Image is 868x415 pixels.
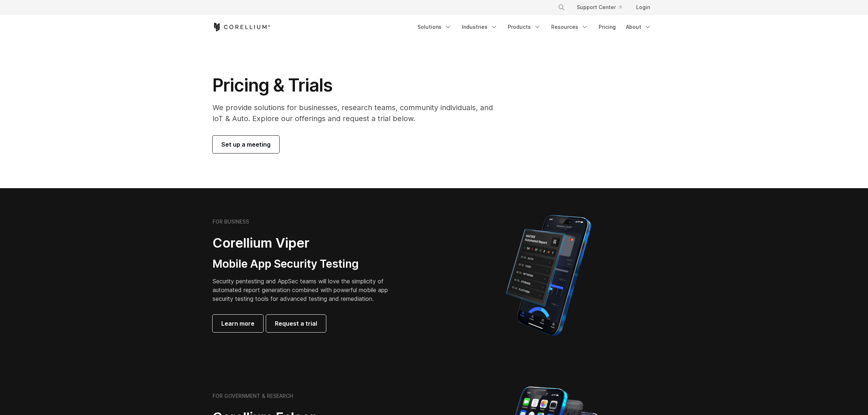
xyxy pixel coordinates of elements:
[413,20,456,34] a: Solutions
[221,140,270,149] span: Set up a meeting
[622,20,656,34] a: About
[594,20,620,34] a: Pricing
[213,102,503,124] p: We provide solutions for businesses, research teams, community individuals, and IoT & Auto. Explo...
[413,20,656,34] div: Navigation Menu
[213,23,270,31] a: Corellium Home
[266,315,326,332] a: Request a trial
[213,235,399,251] h2: Corellium Viper
[503,20,545,34] a: Products
[555,1,568,14] button: Search
[547,20,593,34] a: Resources
[458,20,502,34] a: Industries
[213,257,399,271] h3: Mobile App Security Testing
[549,1,656,14] div: Navigation Menu
[571,1,627,14] a: Support Center
[213,393,293,399] h6: FOR GOVERNMENT & RESEARCH
[213,218,249,225] h6: FOR BUSINESS
[275,319,317,328] span: Request a trial
[494,212,603,339] img: Corellium MATRIX automated report on iPhone showing app vulnerability test results across securit...
[213,315,263,332] a: Learn more
[213,136,279,153] a: Set up a meeting
[630,1,656,14] a: Login
[213,74,503,96] h1: Pricing & Trials
[221,319,254,328] span: Learn more
[213,277,399,303] p: Security pentesting and AppSec teams will love the simplicity of automated report generation comb...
